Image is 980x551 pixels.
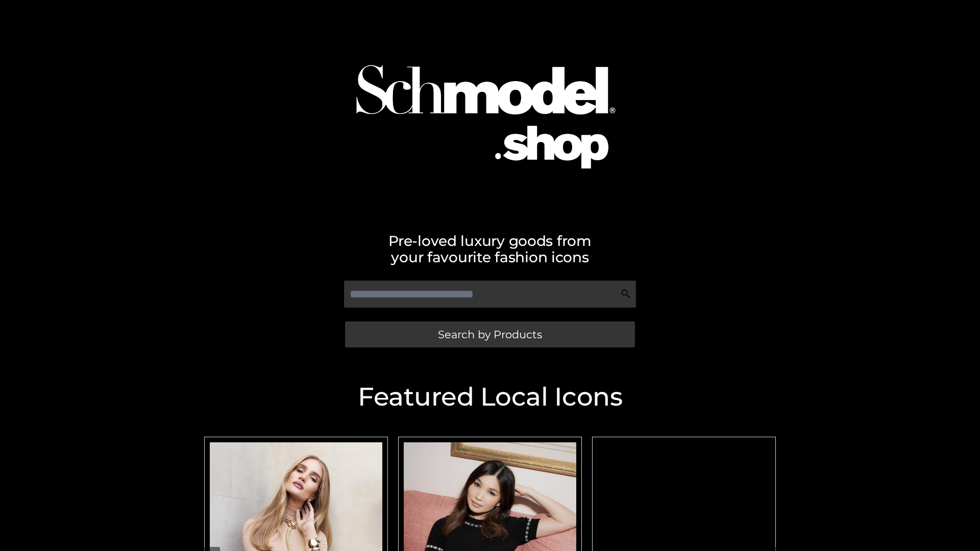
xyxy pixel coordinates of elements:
[199,384,781,410] h2: Featured Local Icons​
[438,329,542,340] span: Search by Products
[621,289,631,299] img: Search Icon
[199,233,781,265] h2: Pre-loved luxury goods from your favourite fashion icons
[345,321,635,347] a: Search by Products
